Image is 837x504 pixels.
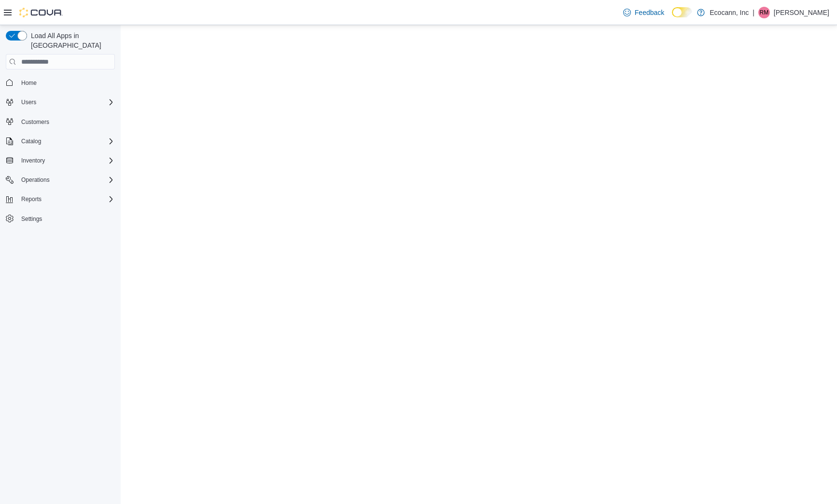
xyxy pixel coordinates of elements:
[21,195,42,203] span: Reports
[17,174,115,186] span: Operations
[710,7,749,18] p: Ecocann, Inc
[17,213,46,225] a: Settings
[17,77,41,89] a: Home
[21,118,49,126] span: Customers
[17,96,115,108] span: Users
[17,155,49,166] button: Inventory
[760,7,769,18] span: RM
[2,95,119,109] button: Users
[21,79,37,87] span: Home
[21,215,42,223] span: Settings
[2,75,119,89] button: Home
[6,71,115,251] nav: Complex example
[17,193,115,205] span: Reports
[27,31,115,50] span: Load All Apps in [GEOGRAPHIC_DATA]
[2,212,119,226] button: Settings
[21,137,41,145] span: Catalog
[19,8,63,17] img: Cova
[17,136,115,147] span: Catalog
[17,174,54,186] button: Operations
[21,176,50,184] span: Operations
[619,3,668,22] a: Feedback
[21,98,36,106] span: Users
[2,173,119,187] button: Operations
[21,157,45,164] span: Inventory
[2,115,119,129] button: Customers
[672,17,672,18] span: Dark Mode
[758,7,770,18] div: Ray Markland
[17,76,115,88] span: Home
[17,193,45,205] button: Reports
[753,7,754,18] p: |
[17,155,115,166] span: Inventory
[774,7,829,18] p: [PERSON_NAME]
[672,7,692,17] input: Dark Mode
[2,135,119,148] button: Catalog
[2,192,119,206] button: Reports
[2,154,119,167] button: Inventory
[17,116,115,128] span: Customers
[17,136,45,147] button: Catalog
[17,96,40,108] button: Users
[17,213,115,225] span: Settings
[635,8,664,17] span: Feedback
[17,116,53,128] a: Customers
